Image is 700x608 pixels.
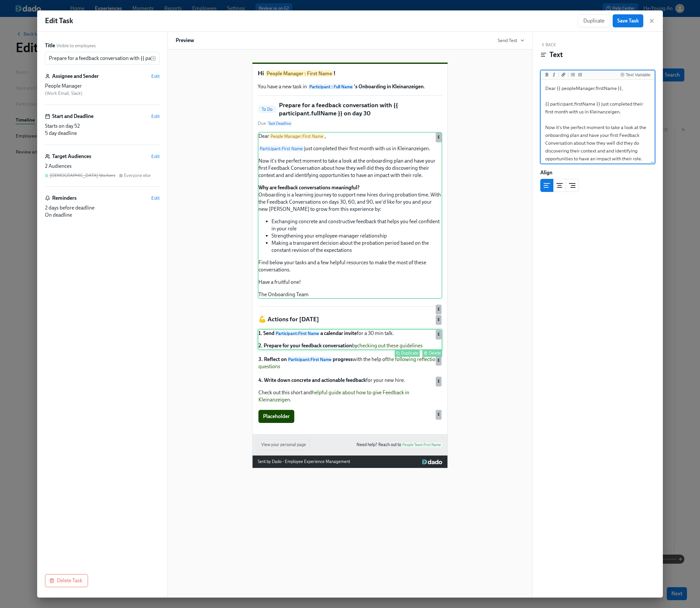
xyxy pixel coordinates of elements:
p: You have a new task in . [258,83,442,90]
div: Target AudiencesEdit2 Audiences[DEMOGRAPHIC_DATA] WorkersEveryone else [45,153,160,187]
div: PlaceholderE [258,409,442,424]
button: Add ordered list [577,71,583,78]
span: Participant : Full Name [308,84,354,90]
div: Used by Everyone else audience [436,356,442,366]
div: Used by Everyone else audience [436,330,442,340]
div: Used by Everyone else audience [436,377,442,386]
div: text alignment [540,179,579,192]
h6: Start and Deadline [52,113,94,120]
button: Edit [151,153,160,160]
svg: Right [568,181,576,189]
h6: Preview [176,37,194,44]
button: Edit [151,195,160,201]
button: Add bold text [544,71,550,78]
div: 2 Audiences [45,163,160,170]
span: Due [258,120,292,127]
strong: 's Onboarding in Kleinanzeigen [308,83,424,90]
div: Starts on day 52 [45,123,160,130]
div: 1. SendParticipant:First Namea calendar invitefor a 30 min talk. 2. Prepare for your feedback con... [258,329,442,350]
p: Need help? Reach out to [357,441,442,449]
div: Everyone else [124,172,151,179]
div: On deadline [45,211,160,219]
div: Duplicate [401,351,418,355]
label: Align [540,169,552,176]
div: [DEMOGRAPHIC_DATA] Workers [50,172,115,179]
svg: Insert text variable [151,56,156,61]
img: Dado [422,459,442,465]
h4: Text [549,50,563,60]
div: E [258,304,442,309]
div: Sent by Dado - Employee Experience Management [258,458,350,465]
div: Used by Everyone else audience [436,410,442,420]
div: 3. Reflect onParticipant:First Nameprogresswith the help ofthe following reflection questionsE [258,355,442,371]
button: Insert Text Variable [619,71,652,78]
div: Used by Everyone else audience [436,305,442,314]
span: Task Deadline [267,121,292,126]
div: Block ID: tiG1Geb6cHH [540,197,655,204]
span: View your personal page [261,442,306,448]
button: Duplicate [578,14,610,27]
span: People Manager : First Name [265,70,333,77]
button: Duplicate [395,349,420,357]
button: Save Task [613,14,643,27]
label: Title [45,42,55,49]
div: 💪 Actions for [DATE]E [258,314,442,324]
div: People Manager [45,82,160,90]
div: DearPeople Manager:First Name, Participant:First Namejust completed their first month with us in ... [258,132,442,299]
h6: Assignee and Sender [52,73,99,80]
button: Add italic text [551,71,557,78]
button: right aligned [566,179,579,192]
h6: Target Audiences [52,153,91,160]
button: Delete [422,349,442,357]
button: center aligned [553,179,566,192]
span: To Do [258,107,276,112]
div: 4. Write down concrete and actionable feedbackfor your new hire. Check out this short andhelpful ... [258,376,442,404]
button: Edit [151,73,160,80]
div: RemindersEdit2 days before deadlineOn deadline [45,195,160,219]
h1: Hi ! [258,69,442,78]
h6: Reminders [52,195,77,202]
span: Duplicate [583,18,605,24]
span: 5 day deadline [45,130,77,136]
div: Start and DeadlineEditStarts on day 525 day deadline [45,113,160,145]
h5: Prepare for a feedback conversation with {{ participant.fullName }} on day 30 [279,101,442,118]
div: Text Variable [626,73,650,77]
button: Send Test [498,37,524,44]
button: Back [540,42,556,47]
button: Add a link [560,71,567,78]
div: Used by Everyone else audience [436,315,442,325]
button: View your personal page [258,439,310,450]
a: Need help? Reach out toPeople Team:First Name [357,441,442,449]
span: ( Work Email, Slack ) [45,91,82,96]
svg: Center [556,181,563,189]
span: Visible to employees [56,43,96,49]
div: 2 days before deadline [45,204,160,211]
div: Used by Everyone else audience [436,133,442,142]
span: Delete Task [51,577,82,584]
span: People Team : First Name [401,442,442,447]
button: left aligned [540,179,553,192]
div: Delete [429,351,441,355]
button: Delete Task [45,574,88,587]
span: Save Task [617,18,639,24]
h1: Edit Task [45,16,73,26]
button: Add unordered list [570,71,576,78]
textarea: Dear {{ peopleManager.firstName }}, {{ participant.firstName }} just completed their first month ... [542,81,653,346]
svg: Left [543,181,551,189]
div: Assignee and SenderEditPeople Manager (Work Email, Slack) [45,73,160,105]
button: Edit [151,113,160,120]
